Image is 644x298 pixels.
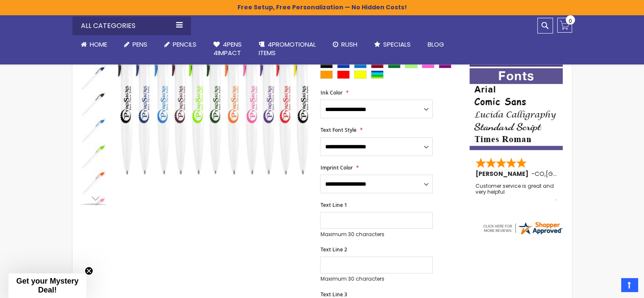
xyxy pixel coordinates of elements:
a: 0 [557,18,572,33]
div: Preston W Click Pen [81,90,107,116]
img: Preston W Click Pen [81,117,106,142]
div: Customer service is great and very helpful [475,183,558,201]
div: Preston W Click Pen [81,64,107,90]
span: 4Pens 4impact [213,40,242,57]
a: Pens [116,35,156,54]
a: Rush [324,35,366,54]
button: Close teaser [85,267,93,275]
a: Specials [366,35,419,54]
span: Home [90,40,107,49]
span: Rush [341,40,357,49]
div: Assorted [371,70,384,79]
div: Preston W Click Pen [81,169,107,195]
a: 4pens.com certificate URL [482,230,563,237]
a: Blog [419,35,453,54]
a: Home [72,35,116,54]
span: Blog [428,40,444,49]
span: Pencils [173,40,196,49]
span: Text Line 1 [320,201,347,209]
a: 4PROMOTIONALITEMS [250,35,324,63]
img: Preston W Click Pen [81,91,106,116]
span: Get your Mystery Deal! [16,277,78,294]
img: 4pens.com widget logo [482,220,563,236]
img: Preston W Click Pen [81,143,106,169]
span: Pens [133,40,147,49]
span: Ink Color [320,89,342,96]
span: Text Line 3 [320,291,347,298]
span: 0 [569,17,572,25]
div: Get your Mystery Deal!Close teaser [8,273,86,298]
div: Preston W Click Pen [81,116,107,142]
span: [PERSON_NAME] [475,170,531,178]
span: 4PROMOTIONAL ITEMS [259,40,316,57]
a: 4Pens4impact [205,35,250,63]
div: Yellow [354,70,367,79]
span: Text Line 2 [320,246,347,253]
div: Orange [320,70,333,79]
span: [GEOGRAPHIC_DATA] [546,170,608,178]
span: - , [531,170,608,178]
div: All Categories [72,17,191,35]
a: Top [621,278,638,292]
span: Imprint Color [320,164,352,171]
a: Pencils [156,35,205,54]
p: Maximum 30 characters [320,231,433,238]
p: Maximum 30 characters [320,276,433,282]
div: Preston W Click Pen [81,142,107,169]
div: Red [337,70,350,79]
span: Specials [383,40,411,49]
span: CO [535,170,544,178]
div: Next [81,192,106,205]
img: font-personalization-examples [470,68,563,150]
span: Text Font Style [320,126,356,134]
img: Preston W Click Pen [81,64,106,90]
img: Preston W Click Pen [81,170,106,195]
